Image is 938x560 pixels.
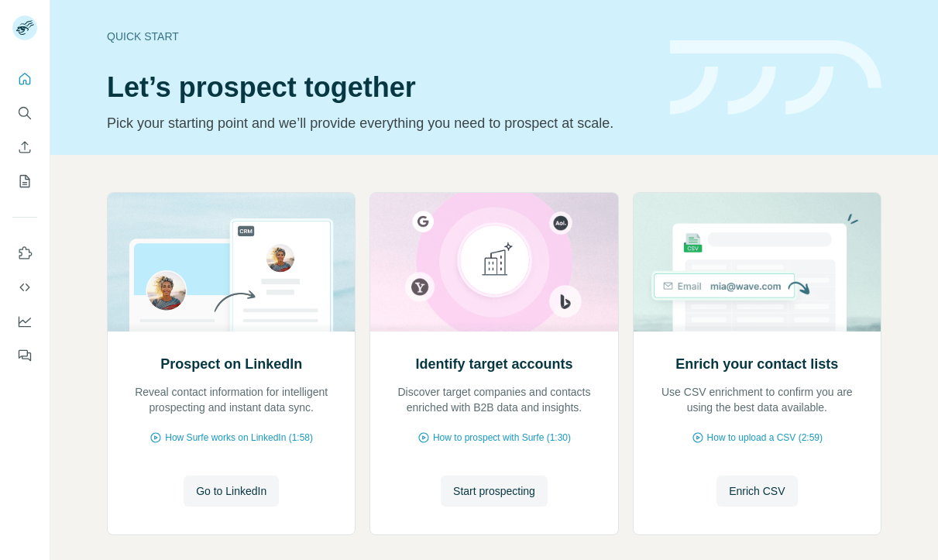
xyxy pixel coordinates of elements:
button: Use Surfe on LinkedIn [12,239,37,267]
p: Pick your starting point and we’ll provide everything you need to prospect at scale. [107,112,651,134]
button: Feedback [12,342,37,369]
span: How to upload a CSV (2:59) [707,431,823,445]
img: Prospect on LinkedIn [107,193,356,332]
p: Discover target companies and contacts enriched with B2B data and insights. [386,384,602,415]
span: Go to LinkedIn [196,483,266,499]
span: Start prospecting [453,483,535,499]
h1: Let’s prospect together [107,72,651,103]
button: Dashboard [12,307,37,335]
img: Enrich your contact lists [633,193,881,332]
div: Quick start [107,29,651,44]
span: Enrich CSV [729,483,785,499]
button: My lists [12,167,37,195]
p: Use CSV enrichment to confirm you are using the best data available. [649,384,865,415]
span: How Surfe works on LinkedIn (1:58) [165,431,313,445]
button: Start prospecting [441,476,548,507]
button: Quick start [12,65,37,93]
img: Identify target accounts [369,193,618,332]
h2: Identify target accounts [415,353,572,375]
button: Enrich CSV [716,476,797,507]
img: banner [670,40,881,115]
button: Search [12,99,37,127]
span: How to prospect with Surfe (1:30) [433,431,571,445]
button: Go to LinkedIn [184,476,279,507]
h2: Prospect on LinkedIn [160,353,302,375]
h2: Enrich your contact lists [675,353,838,375]
button: Use Surfe API [12,273,37,301]
p: Reveal contact information for intelligent prospecting and instant data sync. [123,384,339,415]
button: Enrich CSV [12,133,37,161]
